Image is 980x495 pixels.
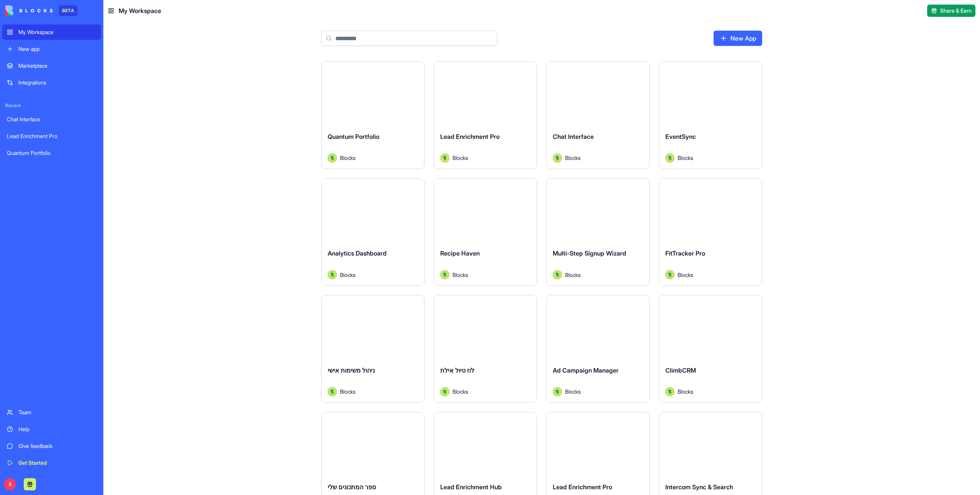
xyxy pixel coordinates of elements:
div: Help [18,425,96,433]
span: Blocks [565,271,581,279]
span: Quantum Portfolio [328,133,379,140]
a: Team [2,405,101,420]
span: לוז טיול אילת [440,366,474,374]
a: Quantum PortfolioAvatarBlocks [321,61,425,169]
img: Avatar [553,387,562,396]
a: לוז טיול אילתAvatarBlocks [434,295,537,403]
img: Avatar [553,153,562,163]
span: Share & Earn [940,7,972,15]
span: Lead Enrichment Pro [440,133,500,140]
span: Recipe Haven [440,249,480,257]
a: EventSyncAvatarBlocks [659,61,762,169]
img: logo [5,5,53,16]
a: Chat Interface [2,112,101,127]
a: New App [714,31,762,46]
div: Marketplace [18,62,96,70]
span: Intercom Sync & Search [665,483,733,491]
a: Ad Campaign ManagerAvatarBlocks [546,295,650,403]
div: Get Started [18,459,96,467]
div: Integrations [18,79,96,86]
div: Chat Interface [7,116,96,123]
div: Team [18,409,96,416]
span: Blocks [678,271,693,279]
div: My Workspace [18,28,96,36]
a: Multi-Step Signup WizardAvatarBlocks [546,178,650,286]
span: Blocks [340,154,356,162]
span: Lead Enrichment Pro [553,483,612,491]
a: Lead Enrichment ProAvatarBlocks [434,61,537,169]
img: Avatar [665,387,675,396]
a: Integrations [2,75,101,90]
a: Get Started [2,455,101,471]
img: Avatar [328,387,337,396]
span: S [4,478,16,490]
a: My Workspace [2,24,101,40]
a: Recipe HavenAvatarBlocks [434,178,537,286]
span: FitTracker Pro [665,249,705,257]
a: Help [2,422,101,437]
div: Lead Enrichment Pro [7,132,96,140]
div: Quantum Portfolio [7,149,96,157]
a: Analytics DashboardAvatarBlocks [321,178,425,286]
div: BETA [59,5,77,16]
a: Marketplace [2,58,101,73]
a: Give feedback [2,438,101,454]
img: Avatar [440,270,449,279]
a: Chat InterfaceAvatarBlocks [546,61,650,169]
span: Blocks [452,388,468,396]
span: Blocks [340,388,356,396]
span: Lead Enrichment Hub [440,483,502,491]
div: New app [18,45,96,53]
a: ניהול משימות אישיAvatarBlocks [321,295,425,403]
a: Lead Enrichment Pro [2,129,101,144]
span: Chat Interface [553,133,594,140]
a: ClimbCRMAvatarBlocks [659,295,762,403]
span: EventSync [665,133,696,140]
button: Share & Earn [927,5,975,17]
img: Avatar [440,387,449,396]
a: Quantum Portfolio [2,145,101,161]
span: Blocks [452,271,468,279]
span: ClimbCRM [665,366,696,374]
img: Avatar [440,153,449,163]
a: FitTracker ProAvatarBlocks [659,178,762,286]
img: Avatar [328,270,337,279]
img: Avatar [328,153,337,163]
span: Blocks [678,388,693,396]
span: Ad Campaign Manager [553,366,619,374]
span: Multi-Step Signup Wizard [553,249,626,257]
div: Give feedback [18,442,96,450]
span: ספר המתכונים שלי [328,483,376,491]
span: ניהול משימות אישי [328,366,375,374]
img: Avatar [553,270,562,279]
span: Blocks [452,154,468,162]
a: New app [2,41,101,57]
a: BETA [5,5,77,16]
span: My Workspace [119,6,161,15]
span: Blocks [565,154,581,162]
span: Blocks [340,271,356,279]
span: Blocks [565,388,581,396]
img: Avatar [665,270,675,279]
span: Blocks [678,154,693,162]
img: Avatar [665,153,675,163]
span: Analytics Dashboard [328,249,387,257]
span: Recent [2,103,101,109]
